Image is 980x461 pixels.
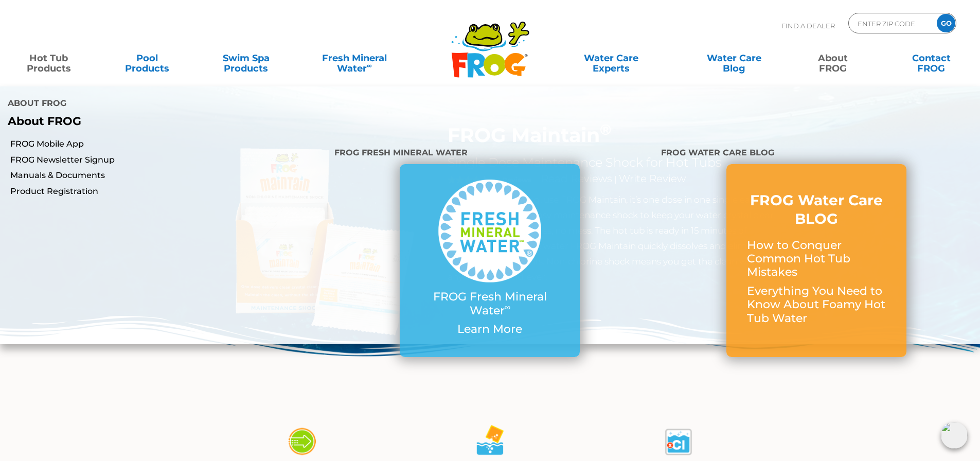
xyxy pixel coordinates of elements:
a: Fresh MineralWater∞ [306,48,402,68]
img: maintain_4-01 [283,423,319,460]
input: GO [937,14,955,32]
p: Everything You Need to Know About Foamy Hot Tub Water [747,285,886,325]
h3: FROG Water Care BLOG [747,191,886,228]
sup: ∞ [367,61,372,69]
a: Hot TubProducts [10,48,87,68]
a: Water CareBlog [696,48,772,68]
img: openIcon [941,422,968,449]
a: ContactFROG [893,48,970,68]
img: maintain_4-03 [661,423,697,460]
a: Swim SpaProducts [208,48,284,68]
a: Product Registration [10,186,327,197]
a: AboutFROG [794,48,871,68]
a: PoolProducts [109,48,186,68]
p: FROG Fresh Mineral Water [420,290,559,317]
a: Manuals & Documents [10,170,327,181]
h4: About FROG [8,94,483,115]
input: Zip Code Form [857,16,926,31]
a: FROG Mobile App [10,138,327,150]
img: maintain_4-02 [472,423,508,460]
b: About FROG [8,114,81,128]
a: FROG Fresh Mineral Water∞ Learn More [420,180,559,341]
h4: FROG Water Care BLOG [661,144,972,164]
a: FROG Newsletter Signup [10,154,327,166]
p: How to Conquer Common Hot Tub Mistakes [747,239,886,279]
a: Water CareExperts [549,48,673,68]
p: Find A Dealer [781,13,835,39]
p: Learn More [420,323,559,336]
a: FROG Water Care BLOG How to Conquer Common Hot Tub Mistakes Everything You Need to Know About Foa... [747,191,886,330]
sup: ∞ [505,302,511,312]
h4: FROG Fresh Mineral Water [334,144,646,164]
